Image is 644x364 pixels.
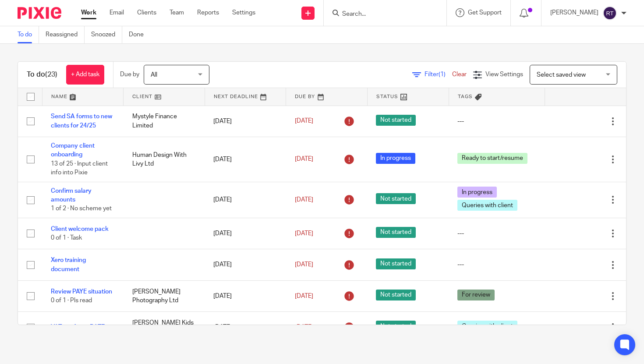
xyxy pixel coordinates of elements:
[51,235,82,241] span: 0 of 1 · Task
[295,324,313,330] span: [DATE]
[18,7,61,19] img: Pixie
[46,26,85,43] a: Reassigned
[458,94,473,99] span: Tags
[81,8,96,17] a: Work
[457,260,536,269] div: ---
[376,227,416,238] span: Not started
[205,182,286,218] td: [DATE]
[170,8,184,17] a: Team
[457,200,517,211] span: Queries with client
[45,71,57,78] span: (23)
[376,193,416,204] span: Not started
[27,70,57,79] h1: To do
[295,156,313,163] span: [DATE]
[457,290,495,300] span: For review
[197,8,219,17] a: Reports
[376,290,416,300] span: Not started
[51,257,86,272] a: Xero training document
[537,72,586,78] span: Select saved view
[124,280,205,311] td: [PERSON_NAME] Photography Ltd
[120,70,139,79] p: Due by
[232,8,255,17] a: Settings
[51,113,112,128] a: Send SA forms to new clients for 24/25
[124,106,205,137] td: Mystyle Finance Limited
[91,26,122,43] a: Snoozed
[51,324,106,330] a: VAT reg from [DATE]
[376,153,415,164] span: In progress
[205,137,286,182] td: [DATE]
[550,8,598,17] p: [PERSON_NAME]
[51,206,112,212] span: 1 of 2 · No scheme yet
[110,8,124,17] a: Email
[295,262,313,268] span: [DATE]
[485,71,523,78] span: View Settings
[205,249,286,280] td: [DATE]
[205,218,286,249] td: [DATE]
[51,297,92,304] span: 0 of 1 · Pls read
[341,11,420,18] input: Search
[457,321,517,332] span: Queries with client
[603,6,617,20] img: svg%3E
[129,26,150,43] a: Done
[151,72,157,78] span: All
[457,229,536,238] div: ---
[376,115,416,126] span: Not started
[425,71,452,78] span: Filter
[376,321,416,332] span: Not started
[457,153,527,164] span: Ready to start/resume
[295,230,313,237] span: [DATE]
[66,65,104,85] a: + Add task
[51,143,95,158] a: Company client onboarding
[457,117,536,126] div: ---
[51,161,108,176] span: 13 of 25 · Input client info into Pixie
[205,106,286,137] td: [DATE]
[51,289,112,295] a: Review PAYE situation
[18,26,39,43] a: To do
[124,312,205,343] td: [PERSON_NAME] Kids Limited
[439,71,446,78] span: (1)
[457,187,497,198] span: In progress
[137,8,156,17] a: Clients
[295,118,313,124] span: [DATE]
[205,312,286,343] td: [DATE]
[295,293,313,299] span: [DATE]
[51,188,92,203] a: Confirm salary amounts
[51,226,109,232] a: Client welcome pack
[205,280,286,311] td: [DATE]
[295,197,313,203] span: [DATE]
[452,71,467,78] a: Clear
[376,258,416,269] span: Not started
[468,10,502,16] span: Get Support
[124,137,205,182] td: Human Design With Livy Ltd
